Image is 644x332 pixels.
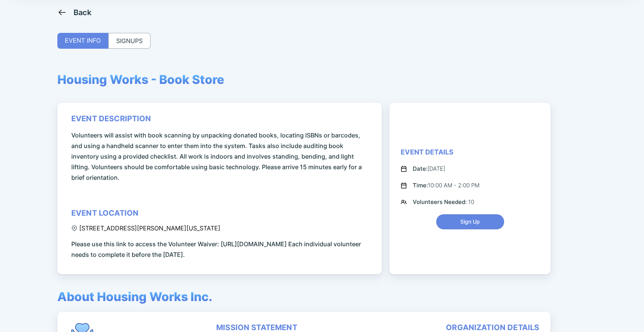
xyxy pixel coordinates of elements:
span: Please use this link to access the Volunteer Waiver: [URL][DOMAIN_NAME] Each individual volunteer... [71,239,370,260]
div: EVENT INFO [57,33,108,49]
div: 10 [413,198,474,207]
div: event description [71,114,151,123]
span: Sign Up [460,218,480,225]
span: Time: [413,182,428,189]
span: Volunteers Needed: [413,198,468,205]
div: 10:00 AM - 2:00 PM [413,181,480,190]
div: mission statement [216,323,297,332]
span: Housing Works - Book Store [57,72,224,87]
div: organization details [446,323,539,332]
div: [STREET_ADDRESS][PERSON_NAME][US_STATE] [71,224,220,232]
div: SIGNUPS [108,33,151,49]
div: Event Details [401,148,453,157]
span: About Housing Works Inc. [57,289,212,304]
div: event location [71,208,138,218]
span: Volunteers will assist with book scanning by unpacking donated books, locating ISBNs or barcodes,... [71,130,370,183]
button: Sign Up [436,214,504,229]
span: Date: [413,165,427,172]
div: Back [74,8,92,17]
div: [DATE] [413,164,445,173]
